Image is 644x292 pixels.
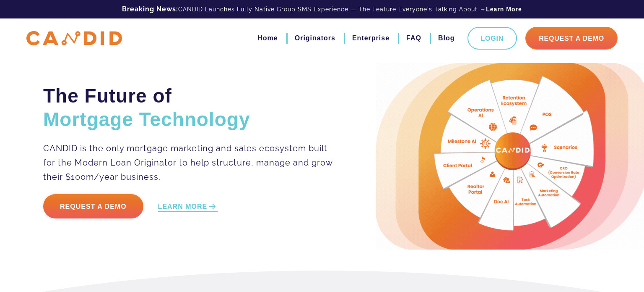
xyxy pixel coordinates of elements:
b: Breaking News: [122,5,178,13]
a: Enterprise [352,31,390,45]
a: Home [257,31,278,45]
img: CANDID APP [26,31,122,46]
span: Mortgage Technology [43,108,250,130]
a: LEARN MORE [158,202,218,212]
a: Login [467,27,517,50]
a: Blog [438,31,455,45]
p: CANDID is the only mortgage marketing and sales ecosystem built for the Modern Loan Originator to... [43,141,334,184]
a: Request a Demo [43,194,143,218]
a: Originators [295,31,335,45]
a: Learn More [486,5,522,13]
h2: The Future of [43,84,334,131]
a: FAQ [406,31,421,45]
a: Request A Demo [525,27,618,50]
